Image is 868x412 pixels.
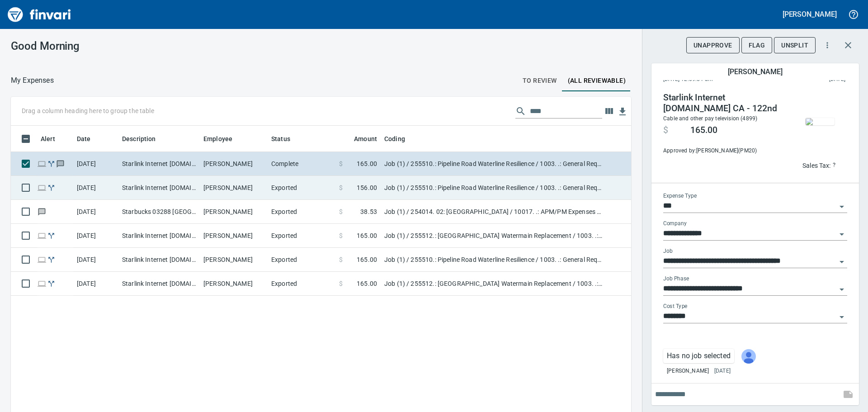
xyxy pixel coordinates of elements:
button: Unsplit [774,37,816,54]
span: Alert [41,133,67,144]
label: Expense Type [663,194,697,199]
td: Starlink Internet [DOMAIN_NAME] CA - 122nd [118,248,200,272]
td: [PERSON_NAME] [200,176,268,200]
span: Approved by: [PERSON_NAME] ( PM20 ) [663,147,786,156]
td: Starlink Internet [DOMAIN_NAME] CA - 122nd [118,224,200,248]
span: 165.00 [357,231,377,240]
span: Unsplit [781,40,808,51]
h4: Starlink Internet [DOMAIN_NAME] CA - 122nd [663,92,786,114]
td: Starbucks 03288 [GEOGRAPHIC_DATA] [GEOGRAPHIC_DATA] [118,200,200,224]
span: Flag [749,40,765,51]
nav: breadcrumb [11,75,54,86]
label: Job Phase [663,276,689,282]
span: $ [339,159,343,168]
span: Cable and other pay television (4899) [663,115,757,122]
h3: Good Morning [11,40,203,52]
td: [DATE] [73,224,118,248]
td: Job (1) / 255510.: Pipeline Road Waterline Resilience / 1003. .: General Requirements / 5: Other [381,248,607,272]
span: Split transaction [47,256,56,262]
td: Exported [268,272,335,296]
span: 165.00 [357,159,377,168]
button: Open [835,200,848,213]
span: Online transaction [37,161,47,166]
button: Open [835,228,848,241]
td: [DATE] [73,272,118,296]
span: Coding [384,133,417,144]
label: Cost Type [663,304,688,309]
span: Employee [203,133,232,144]
button: Open [835,311,848,323]
span: Status [271,133,290,144]
h5: [PERSON_NAME] [728,67,782,76]
td: [PERSON_NAME] [200,224,268,248]
span: Alert [41,133,55,144]
span: $ [663,125,668,136]
span: $ [339,255,343,264]
button: Open [835,283,848,296]
button: [PERSON_NAME] [780,7,839,21]
span: Split transaction [47,185,56,190]
label: Job [663,249,673,254]
span: Status [271,133,302,144]
span: 156.00 [357,183,377,192]
span: Has messages [37,208,47,214]
span: 38.53 [360,207,377,216]
td: [DATE] [73,248,118,272]
button: Sales Tax:? [800,158,838,172]
span: Split transaction [47,232,56,238]
td: Starlink Internet [DOMAIN_NAME] CA - 122nd [118,272,200,296]
td: Job (1) / 255512.: [GEOGRAPHIC_DATA] Watermain Replacement / 1003. .: General Requirements - KEEP... [381,272,607,296]
span: Unable to determine tax [833,160,835,170]
span: Online transaction [37,280,47,286]
p: Has no job selected [667,350,731,361]
td: [PERSON_NAME] [200,152,268,176]
span: Date [77,133,91,144]
td: [PERSON_NAME] [200,200,268,224]
td: [PERSON_NAME] [200,272,268,296]
span: 165.00 [357,279,377,288]
span: This records your note into the expense. If you would like to send a message to an employee inste... [837,384,859,405]
td: [DATE] [73,200,118,224]
span: Amount [342,133,377,144]
td: Job (1) / 255510.: Pipeline Road Waterline Resilience / 1003. .: General Requirements / 5: Other [381,176,607,200]
td: Exported [268,176,335,200]
img: Finvari [5,4,73,25]
label: Company [663,221,687,227]
td: [DATE] [73,176,118,200]
span: Split transaction [47,161,56,166]
p: My Expenses [11,75,54,86]
span: Amount [354,133,377,144]
img: AOh14Gg52IuIfVkUd6elntbNHAEvGIqrhGKKDILQG-b_Hf42r_SzVrUqwHodCq01kVzYivnodYYeTrMlWAIqqJeffOfANy1-f... [741,349,756,364]
td: [DATE] [73,152,118,176]
img: receipts%2Ftapani%2F2025-08-05%2FwRyD7Dpi8Aanou5rLXT8HKXjbai2__Ws2yHpyMbdedr6BQO3Nl.jpg [806,118,835,125]
span: Has messages [56,161,66,166]
p: Drag a column heading here to group the table [22,106,154,115]
span: Coding [384,133,405,144]
span: 165.00 [357,255,377,264]
td: Starlink Internet [DOMAIN_NAME] CA - 122nd [118,152,200,176]
p: Sales Tax: [802,161,831,170]
span: Online transaction [37,232,47,238]
span: Split transaction [47,280,56,286]
span: $ [339,183,343,192]
button: More [817,35,837,55]
td: Job (1) / 255512.: [GEOGRAPHIC_DATA] Watermain Replacement / 1003. .: General Requirements - KEEP... [381,224,607,248]
span: Date [77,133,103,144]
button: Flag [741,37,773,54]
span: Description [122,133,168,144]
span: [PERSON_NAME] [667,367,709,376]
td: Complete [268,152,335,176]
button: UnApprove [686,37,740,54]
span: UnApprove [693,40,732,51]
span: Description [122,133,156,144]
span: Employee [203,133,244,144]
span: [DATE] [714,367,731,376]
button: Download Table [616,105,629,118]
span: Online transaction [37,185,47,190]
span: To Review [523,75,557,86]
span: (All Reviewable) [568,75,626,86]
button: Close transaction [837,34,859,56]
td: Job (1) / 255510.: Pipeline Road Waterline Resilience / 1003. .: General Requirements / 5: Other [381,152,607,176]
td: Job (1) / 254014. 02: [GEOGRAPHIC_DATA] / 10017. .: APM/PM Expenses / 5: Other [381,200,607,224]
